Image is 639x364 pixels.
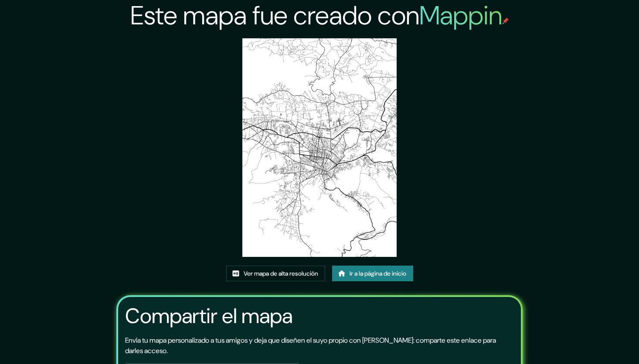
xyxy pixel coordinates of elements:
[242,38,397,257] img: created-map
[244,268,318,279] font: Ver mapa de alta resolución
[125,335,514,356] p: Envía tu mapa personalizado a tus amigos y deja que diseñen el suyo propio con [PERSON_NAME]: com...
[502,17,509,24] img: mappin-pin
[332,266,413,282] a: Ir a la página de inicio
[226,266,325,282] a: Ver mapa de alta resolución
[561,330,629,354] iframe: Help widget launcher
[350,268,406,279] font: Ir a la página de inicio
[125,304,292,328] h3: Compartir el mapa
